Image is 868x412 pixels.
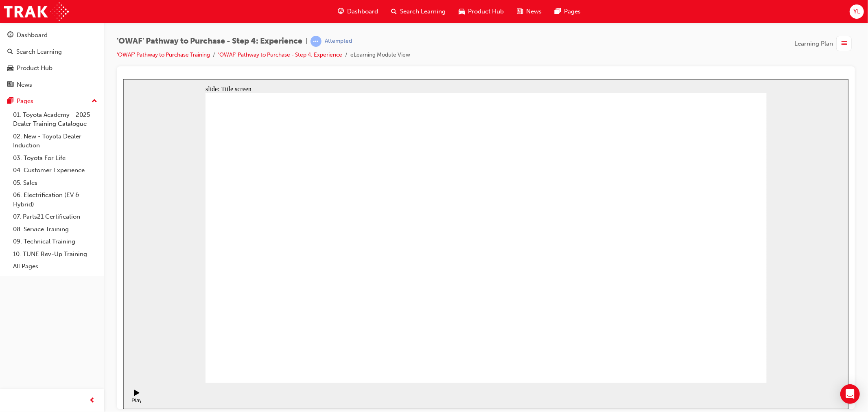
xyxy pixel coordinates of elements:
[17,64,52,73] div: Product Hub
[7,98,13,105] span: pages-icon
[3,28,101,43] a: Dashboard
[17,31,48,40] div: Dashboard
[218,51,342,58] a: 'OWAF' Pathway to Purchase - Step 4: Experience
[17,96,33,106] div: Pages
[117,51,210,58] a: 'OWAF' Pathway to Purchase Training
[338,7,344,17] span: guage-icon
[459,7,465,17] span: car-icon
[4,310,18,324] button: Play (Ctrl+Alt+P)
[794,36,855,51] button: Learning Plan
[310,36,321,47] span: learningRecordVerb_ATTEMPT-icon
[16,47,62,57] div: Search Learning
[452,3,510,20] a: car-iconProduct Hub
[92,96,97,107] span: up-icon
[840,384,860,404] div: Open Intercom Messenger
[7,81,13,89] span: news-icon
[90,396,96,406] span: prev-icon
[850,4,864,19] button: YL
[3,44,101,59] a: Search Learning
[10,152,101,164] a: 03. Toyota For Life
[555,7,561,17] span: pages-icon
[468,7,504,16] span: Product Hub
[7,32,13,39] span: guage-icon
[331,3,385,20] a: guage-iconDashboard
[10,130,101,152] a: 02. New - Toyota Dealer Induction
[10,164,101,177] a: 04. Customer Experience
[10,223,101,236] a: 08. Service Training
[10,248,101,261] a: 10. TUNE Rev-Up Training
[3,26,101,94] button: DashboardSearch LearningProduct HubNews
[117,37,302,46] span: 'OWAF' Pathway to Purchase - Step 4: Experience
[853,7,860,16] span: YL
[385,3,452,20] a: search-iconSearch Learning
[7,318,20,330] div: Play (Ctrl+Alt+P)
[10,109,101,130] a: 01. Toyota Academy - 2025 Dealer Training Catalogue
[7,65,13,72] span: car-icon
[10,189,101,210] a: 06. Electrification (EV & Hybrid)
[510,3,548,20] a: news-iconNews
[3,94,101,109] button: Pages
[306,37,307,46] span: |
[10,210,101,223] a: 07. Parts21 Certification
[325,37,352,45] div: Attempted
[10,235,101,248] a: 09. Technical Training
[3,61,101,76] a: Product Hub
[564,7,581,16] span: Pages
[548,3,587,20] a: pages-iconPages
[794,39,833,48] span: Learning Plan
[517,7,523,17] span: news-icon
[526,7,542,16] span: News
[7,48,13,56] span: search-icon
[391,7,397,17] span: search-icon
[841,39,847,49] span: list-icon
[347,7,378,16] span: Dashboard
[10,177,101,189] a: 05. Sales
[350,50,410,60] li: eLearning Module View
[17,80,32,90] div: News
[4,303,18,330] div: playback controls
[400,7,446,16] span: Search Learning
[10,260,101,273] a: All Pages
[3,77,101,92] a: News
[4,2,69,21] img: Trak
